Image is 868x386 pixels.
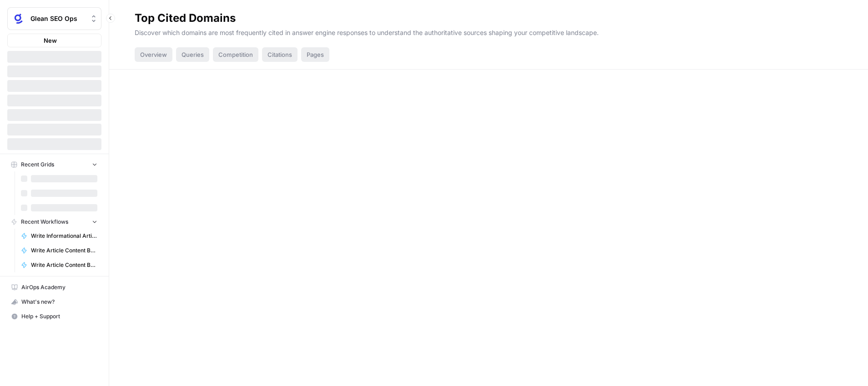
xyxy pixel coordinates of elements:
[21,218,68,226] span: Recent Workflows
[7,158,101,171] button: Recent Grids
[21,312,97,321] span: Help + Support
[135,47,172,62] div: Overview
[7,295,101,309] button: What's new?
[31,246,97,255] span: Write Article Content Brief (Agents)
[7,280,101,295] a: AirOps Academy
[21,283,97,291] span: AirOps Academy
[7,215,101,229] button: Recent Workflows
[17,243,101,258] a: Write Article Content Brief (Agents)
[30,14,86,23] span: Glean SEO Ops
[262,47,298,62] div: Citations
[31,232,97,240] span: Write Informational Article Body (Agents)
[176,47,209,62] div: Queries
[31,261,97,269] span: Write Article Content Brief (Search)
[7,309,101,324] button: Help + Support
[7,7,101,30] button: Workspace: Glean SEO Ops
[17,258,101,272] a: Write Article Content Brief (Search)
[17,229,101,243] a: Write Informational Article Body (Agents)
[213,47,258,62] div: Competition
[44,36,57,45] span: New
[21,160,54,169] span: Recent Grids
[7,34,101,47] button: New
[301,47,329,62] div: Pages
[8,295,101,309] div: What's new?
[135,11,236,25] div: Top Cited Domains
[10,10,27,27] img: Glean SEO Ops Logo
[135,25,843,37] p: Discover which domains are most frequently cited in answer engine responses to understand the aut...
